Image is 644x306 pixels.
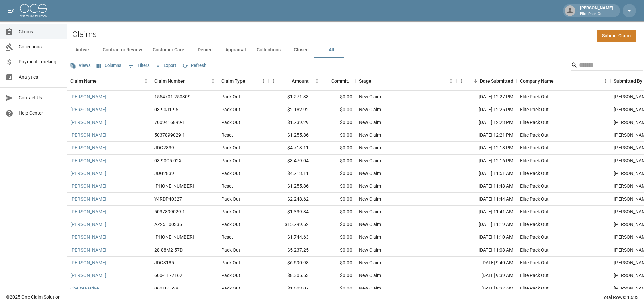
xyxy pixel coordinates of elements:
[19,43,61,50] span: Collections
[154,221,182,228] div: AZ25H00335
[312,218,356,231] div: $0.00
[312,91,356,103] div: $0.00
[154,183,194,189] div: 1006-36-9022
[221,208,240,215] div: Pack Out
[19,58,61,65] span: Payment Tracking
[19,110,61,117] span: Help Center
[456,91,517,103] div: [DATE] 12:27 PM
[312,244,356,257] div: $0.00
[456,257,517,269] div: [DATE] 9:40 AM
[268,282,312,295] div: $1,603.07
[221,285,240,292] div: Pack Out
[456,206,517,218] div: [DATE] 11:41 AM
[322,76,331,86] button: Sort
[67,42,644,58] div: dynamic tabs
[268,218,312,231] div: $15,799.52
[67,42,97,58] button: Active
[359,272,381,279] div: New Claim
[221,144,240,151] div: Pack Out
[520,72,554,90] div: Company Name
[312,72,356,90] div: Committed Amount
[141,76,151,86] button: Menu
[154,247,183,253] div: 28-88M2-57D
[268,193,312,206] div: $2,248.62
[359,195,381,202] div: New Claim
[597,30,636,42] a: Submit Claim
[316,42,346,58] button: All
[456,116,517,129] div: [DATE] 12:23 PM
[154,119,185,126] div: 7009416899-1
[154,272,182,279] div: 600-1177162
[520,183,549,189] div: Elite Pack Out
[359,208,381,215] div: New Claim
[312,282,356,295] div: $0.00
[268,103,312,116] div: $2,182.92
[221,183,233,189] div: Reset
[268,244,312,257] div: $5,237.25
[70,259,106,266] a: [PERSON_NAME]
[359,157,381,164] div: New Claim
[221,93,240,100] div: Pack Out
[70,195,106,202] a: [PERSON_NAME]
[520,234,549,241] div: Elite Pack Out
[268,142,312,155] div: $4,713.11
[602,294,639,301] div: Total Rows: 1,633
[520,157,549,164] div: Elite Pack Out
[4,4,17,17] button: open drawer
[359,72,371,90] div: Stage
[312,129,356,142] div: $0.00
[70,183,106,189] a: [PERSON_NAME]
[520,106,549,113] div: Elite Pack Out
[19,94,61,101] span: Contact Us
[72,30,97,39] h2: Claims
[292,72,309,90] div: Amount
[70,93,106,100] a: [PERSON_NAME]
[70,132,106,138] a: [PERSON_NAME]
[70,119,106,126] a: [PERSON_NAME]
[268,269,312,282] div: $8,305.53
[220,42,251,58] button: Appraisal
[359,170,381,177] div: New Claim
[312,206,356,218] div: $0.00
[154,132,185,138] div: 5037899029-1
[359,183,381,189] div: New Claim
[580,11,613,17] p: Elite Pack Out
[286,42,316,58] button: Closed
[190,42,220,58] button: Denied
[258,76,268,86] button: Menu
[70,221,106,228] a: [PERSON_NAME]
[520,272,549,279] div: Elite Pack Out
[151,72,218,90] div: Claim Number
[20,4,47,17] img: ocs-logo-white-transparent.png
[359,285,381,292] div: New Claim
[6,294,61,300] div: © 2025 One Claim Solution
[221,72,245,90] div: Claim Type
[359,247,381,253] div: New Claim
[126,60,151,71] button: Show filters
[268,257,312,269] div: $6,690.98
[221,132,233,138] div: Reset
[456,180,517,193] div: [DATE] 11:48 AM
[359,106,381,113] div: New Claim
[19,74,61,81] span: Analytics
[456,155,517,167] div: [DATE] 12:16 PM
[154,234,194,241] div: 01-009-038427
[70,247,106,253] a: [PERSON_NAME]
[312,231,356,244] div: $0.00
[70,106,106,113] a: [PERSON_NAME]
[312,116,356,129] div: $0.00
[456,129,517,142] div: [DATE] 12:21 PM
[456,142,517,155] div: [DATE] 12:18 PM
[97,42,147,58] button: Contractor Review
[154,259,174,266] div: JDG3185
[154,93,191,100] div: 1554701-250309
[312,257,356,269] div: $0.00
[245,76,255,86] button: Sort
[312,155,356,167] div: $0.00
[268,72,312,90] div: Amount
[554,76,563,86] button: Sort
[456,282,517,295] div: [DATE] 9:37 AM
[480,72,513,90] div: Date Submitted
[371,76,381,86] button: Sort
[70,234,106,241] a: [PERSON_NAME]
